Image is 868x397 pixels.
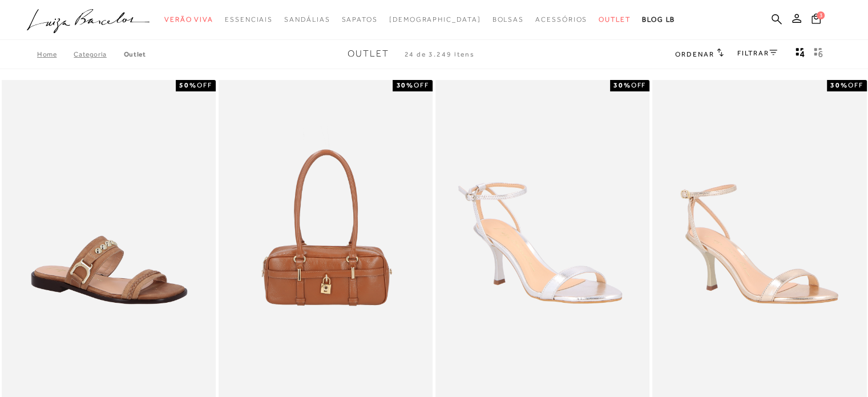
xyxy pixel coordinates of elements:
span: Sandálias [284,15,330,23]
span: Ordenar [675,50,714,58]
span: OFF [631,81,646,89]
a: FILTRAR [737,49,777,57]
a: categoryNavScreenReaderText [284,9,330,30]
a: categoryNavScreenReaderText [535,9,587,30]
button: 3 [808,13,824,28]
a: categoryNavScreenReaderText [599,9,631,30]
a: categoryNavScreenReaderText [164,9,213,30]
span: Acessórios [535,15,587,23]
strong: 30% [830,81,848,89]
a: noSubCategoriesText [389,9,481,30]
span: Outlet [599,15,631,23]
strong: 30% [396,81,414,89]
span: Bolsas [492,15,524,23]
button: gridText6Desc [810,47,826,62]
a: categoryNavScreenReaderText [341,9,377,30]
strong: 50% [179,81,197,89]
span: Essenciais [225,15,273,23]
span: [DEMOGRAPHIC_DATA] [389,15,481,23]
a: BLOG LB [642,9,675,30]
span: OFF [414,81,429,89]
button: Mostrar 4 produtos por linha [792,47,808,62]
span: 24 de 3.249 itens [404,50,475,58]
span: Sapatos [341,15,377,23]
a: Outlet [124,50,146,58]
span: Verão Viva [164,15,213,23]
a: categoryNavScreenReaderText [492,9,524,30]
span: OFF [197,81,212,89]
span: Outlet [347,49,389,59]
span: BLOG LB [642,15,675,23]
span: OFF [848,81,863,89]
a: categoryNavScreenReaderText [225,9,273,30]
strong: 30% [613,81,631,89]
a: Home [37,50,74,58]
span: 3 [817,11,825,19]
a: Categoria [74,50,123,58]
